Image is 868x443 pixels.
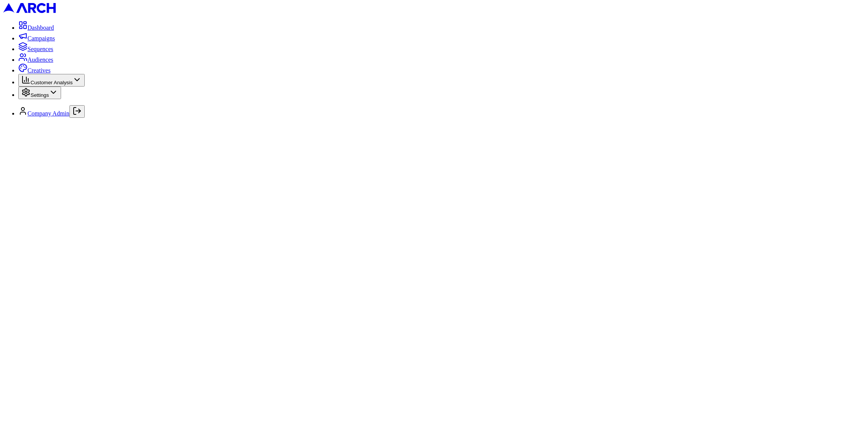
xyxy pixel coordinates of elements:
span: Settings [31,92,49,98]
span: Dashboard [27,24,54,31]
span: Customer Analysis [31,80,72,85]
button: Settings [18,87,61,99]
a: Creatives [18,67,50,74]
span: Audiences [27,56,53,63]
a: Audiences [18,56,53,63]
span: Creatives [27,67,50,74]
a: Company Admin [27,110,69,117]
button: Customer Analysis [18,74,85,87]
span: Sequences [27,46,53,52]
a: Dashboard [18,24,54,31]
a: Sequences [18,46,53,52]
button: Log out [69,105,85,118]
span: Campaigns [27,35,55,42]
a: Campaigns [18,35,55,42]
